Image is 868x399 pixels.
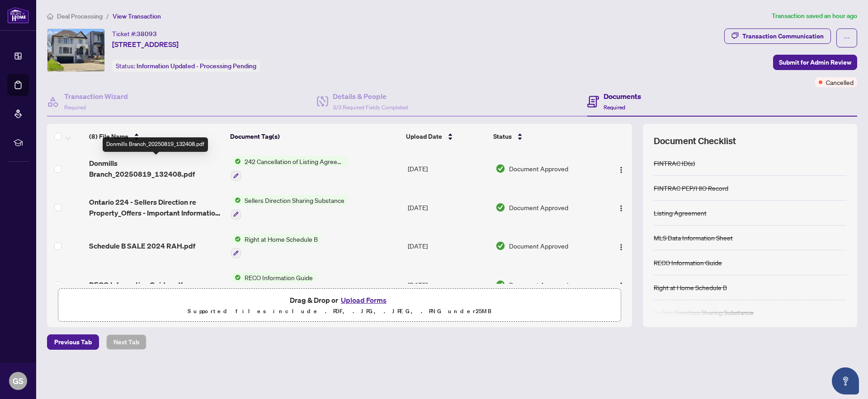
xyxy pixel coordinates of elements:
[231,272,241,282] img: Status Icon
[654,135,736,147] span: Document Checklist
[112,39,179,50] span: [STREET_ADDRESS]
[614,277,628,292] button: Logo
[509,164,568,174] span: Document Approved
[832,367,859,394] button: Open asap
[54,335,92,349] span: Previous Tab
[89,240,195,251] span: Schedule B SALE 2024 RAH.pdf
[89,158,223,179] span: Donmills Branch_20250819_132408.pdf
[333,104,408,111] span: 3/3 Required Fields Completed
[231,156,241,166] img: Status Icon
[495,164,505,174] img: Document Status
[231,272,316,297] button: Status IconRECO Information Guide
[844,35,850,41] span: ellipsis
[509,241,568,251] span: Document Approved
[226,124,403,149] th: Document Tag(s)
[495,202,505,212] img: Document Status
[58,289,621,322] span: Drag & Drop orUpload FormsSupported files include .PDF, .JPG, .JPEG, .PNG under25MB
[495,241,505,251] img: Document Status
[47,29,104,71] img: IMG-C12199820_1.jpg
[742,29,824,43] div: Transaction Communication
[618,282,625,289] img: Logo
[654,158,695,168] div: FINTRAC ID(s)
[113,12,161,20] span: View Transaction
[773,55,857,70] button: Submit for Admin Review
[618,205,625,212] img: Logo
[614,239,628,253] button: Logo
[85,124,226,149] th: (8) File Name
[654,208,707,218] div: Listing Agreement
[654,258,722,268] div: RECO Information Guide
[7,7,29,23] img: logo
[231,234,241,244] img: Status Icon
[404,265,492,304] td: [DATE]
[89,131,128,141] span: (8) File Name
[241,156,348,166] span: 242 Cancellation of Listing Agreement - Authority to Offer for Sale
[724,28,831,44] button: Transaction Communication
[89,197,223,218] span: Ontario 224 - Sellers Direction re Property_Offers - Important Information for Seller Acknowledg.pdf
[614,161,628,176] button: Logo
[654,183,728,193] div: FINTRAC PEP/HIO Record
[103,137,208,152] div: Donmills Branch_20250819_132408.pdf
[241,195,348,205] span: Sellers Direction Sharing Substance
[112,28,157,39] div: Ticket #:
[404,149,492,188] td: [DATE]
[290,294,389,306] span: Drag & Drop or
[231,156,348,181] button: Status Icon242 Cancellation of Listing Agreement - Authority to Offer for Sale
[772,11,857,21] article: Transaction saved an hour ago
[241,272,316,282] span: RECO Information Guide
[509,202,568,212] span: Document Approved
[654,282,727,292] div: Right at Home Schedule B
[406,131,442,141] span: Upload Date
[509,280,568,290] span: Document Approved
[241,234,321,244] span: Right at Home Schedule B
[231,234,321,258] button: Status IconRight at Home Schedule B
[493,131,512,141] span: Status
[106,11,109,21] li: /
[779,55,851,70] span: Submit for Admin Review
[404,227,492,266] td: [DATE]
[13,375,24,387] span: GS
[47,334,99,350] button: Previous Tab
[106,334,146,350] button: Next Tab
[614,200,628,215] button: Logo
[604,91,641,102] h4: Documents
[64,91,128,102] h4: Transaction Wizard
[231,195,348,220] button: Status IconSellers Direction Sharing Substance
[137,62,256,70] span: Information Updated - Processing Pending
[333,91,408,102] h4: Details & People
[654,233,733,243] div: MLS Data Information Sheet
[112,60,260,72] div: Status:
[618,166,625,174] img: Logo
[231,195,241,205] img: Status Icon
[402,124,490,149] th: Upload Date
[604,104,625,111] span: Required
[490,124,599,149] th: Status
[64,104,86,111] span: Required
[89,279,183,290] span: RECO Information Guide.pdf
[338,294,389,306] button: Upload Forms
[826,77,854,87] span: Cancelled
[618,244,625,251] img: Logo
[495,280,505,290] img: Document Status
[137,30,157,38] span: 38093
[404,188,492,227] td: [DATE]
[57,12,103,20] span: Deal Processing
[47,13,53,19] span: home
[64,306,615,317] p: Supported files include .PDF, .JPG, .JPEG, .PNG under 25 MB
